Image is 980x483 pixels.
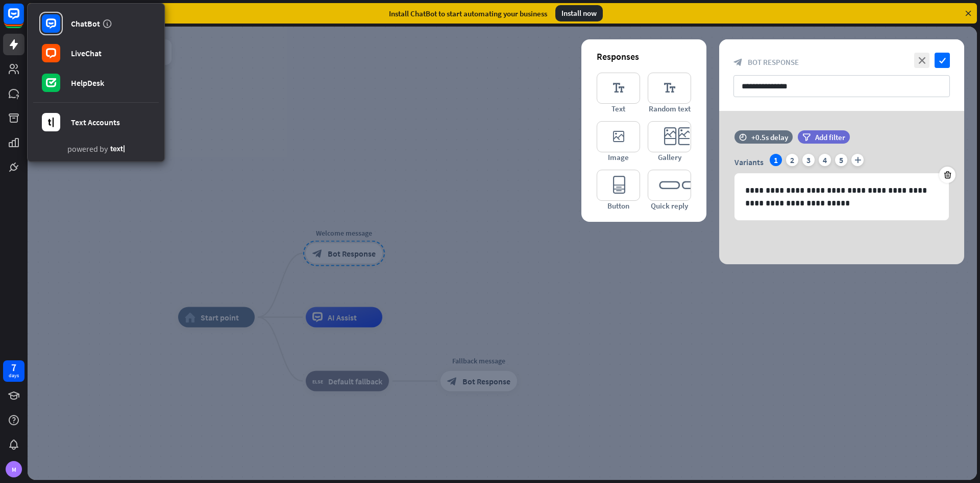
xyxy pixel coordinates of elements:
[733,58,743,67] i: block_bot_response
[9,372,19,379] div: days
[6,461,22,477] div: M
[802,154,815,166] div: 3
[770,154,782,166] div: 1
[935,53,950,68] i: check
[748,57,799,67] span: Bot Response
[851,154,864,166] i: plus
[914,53,929,68] i: close
[8,4,39,35] button: Open LiveChat chat widget
[819,154,831,166] div: 4
[11,363,16,372] div: 7
[786,154,798,166] div: 2
[734,157,764,167] span: Variants
[389,9,547,18] div: Install ChatBot to start automating your business
[751,132,788,142] div: +0.5s delay
[739,133,747,141] i: time
[835,154,847,166] div: 5
[3,360,24,382] a: 7 days
[555,5,603,21] div: Install now
[802,133,811,141] i: filter
[815,132,845,142] span: Add filter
